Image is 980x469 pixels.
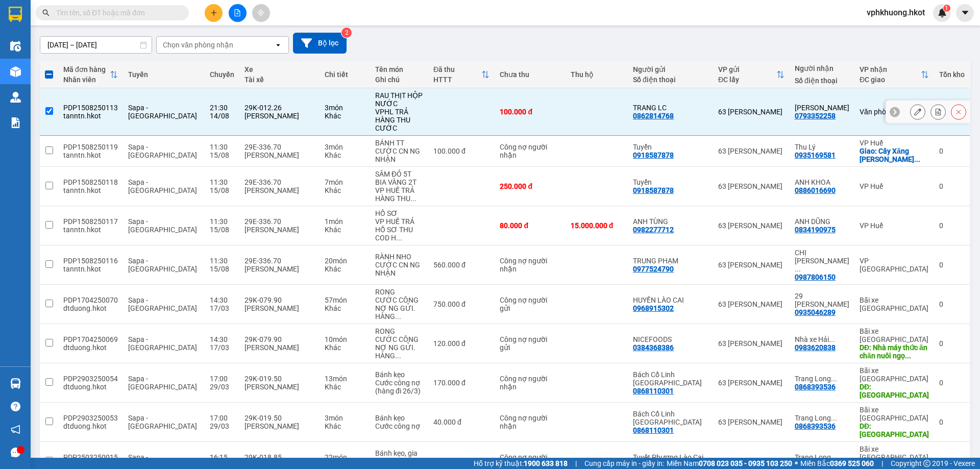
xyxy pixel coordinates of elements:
div: tanntn.hkot [63,112,118,120]
div: CƯỚC CN NG NHẬN [375,147,423,163]
div: 3 món [325,414,365,422]
div: 11:30 [210,178,234,186]
span: ... [829,335,835,343]
div: 0 [939,261,965,269]
div: 29K-079.90 [244,296,314,304]
div: BÁNH TT [375,139,423,147]
div: 15/08 [210,151,234,159]
span: Miền Bắc [800,458,874,469]
div: 0982277712 [633,226,674,234]
div: 16:15 [210,453,234,461]
div: 260.000 đ [433,457,489,465]
div: 11:30 [210,143,234,151]
div: Công nợ người nhận [500,143,551,159]
div: Trang Long Biên (Bách Cổ Linh) [795,375,849,383]
div: 0918587878 [633,151,674,159]
span: Sapa - [GEOGRAPHIC_DATA] [128,178,197,194]
div: Công nợ người nhận [500,375,551,391]
div: 11:30 [210,257,234,265]
div: Thu Lý [795,143,849,151]
div: [PERSON_NAME] [244,383,314,391]
img: warehouse-icon [10,41,21,52]
div: 14/08 [210,112,234,120]
span: search [42,9,50,16]
div: 29E-336.70 [244,217,314,226]
div: 0 [939,339,965,348]
span: ... [795,265,801,273]
div: [PERSON_NAME] [244,151,314,159]
div: [PERSON_NAME] [244,343,314,352]
div: Bãi xe [GEOGRAPHIC_DATA] [860,445,929,461]
div: 29K-012.26 [244,104,314,112]
div: 0 [939,147,965,155]
div: VPHL TRẢ HÀNG THU CƯỚC [375,108,423,132]
div: RONG [375,288,423,296]
div: 0868110301 [633,387,674,395]
div: CƯỚC CÔNG NỢ NG GỬI. HÀNG ĐI 22/3/2025 [375,296,423,320]
div: VP gửi [718,65,776,73]
div: HTTT [433,76,481,84]
span: ... [396,234,402,242]
th: Toggle SortBy [58,61,123,88]
div: 29E-336.70 [244,257,314,265]
span: notification [11,425,20,434]
div: 63 [PERSON_NAME] [718,457,785,465]
div: Chi tiết [325,70,365,79]
div: Mã đơn hàng [63,65,110,73]
img: icon-new-feature [938,8,947,17]
input: Select a date range. [40,37,152,53]
div: [PERSON_NAME] [244,304,314,312]
div: 0987806150 [795,273,836,281]
div: tanntn.hkot [63,151,118,159]
div: 29K-018.85 [244,453,314,461]
div: [PERSON_NAME] [244,186,314,194]
span: Sapa - [GEOGRAPHIC_DATA] [128,335,197,352]
span: ... [914,155,920,163]
div: Khác [325,383,365,391]
div: PDP2503250015 [63,453,118,461]
div: 11:30 [210,217,234,226]
div: 29E-336.70 [244,143,314,151]
div: Khác [325,151,365,159]
span: Hỗ trợ kỹ thuật: [474,458,568,469]
div: 0 [939,300,965,308]
div: ANH KHOA [795,178,849,186]
div: VP Huế [860,139,929,147]
div: RONG [375,327,423,335]
div: 0868393536 [795,422,836,430]
span: vphkhuong.hkot [859,6,933,19]
div: PDP1508250117 [63,217,118,226]
div: 0868393536 [795,383,836,391]
div: 0 [939,221,965,230]
div: Số điện thoại [633,76,708,84]
img: logo-vxr [9,7,22,22]
span: Sapa - [GEOGRAPHIC_DATA] [128,143,197,159]
div: Chuyến [210,70,234,79]
div: Người nhận [795,64,849,72]
div: Chưa thu [500,70,560,79]
div: Khác [325,343,365,352]
div: PDP1704250070 [63,296,118,304]
span: Miền Nam [667,458,792,469]
div: 17/03 [210,343,234,352]
div: 40.000 đ [433,418,489,426]
div: 15/08 [210,265,234,273]
button: file-add [229,4,247,22]
span: Sapa - [GEOGRAPHIC_DATA] [128,375,197,391]
div: 0868110301 [633,426,674,434]
div: 15/08 [210,226,234,234]
div: 0 [939,379,965,387]
span: plus [210,9,217,16]
div: tanntn.hkot [63,226,118,234]
div: HỒ SƠ [375,209,423,217]
div: Bánh kẹo, gia vị [375,449,423,465]
span: file-add [234,9,241,16]
div: 0935169581 [795,151,836,159]
span: Sapa - [GEOGRAPHIC_DATA] [128,414,197,430]
span: ... [395,352,401,360]
div: 63 [PERSON_NAME] [718,418,785,426]
div: Khác [325,226,365,234]
span: ⚪️ [795,461,798,465]
div: 14:30 [210,296,234,304]
div: NICEFOODS [633,335,708,343]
